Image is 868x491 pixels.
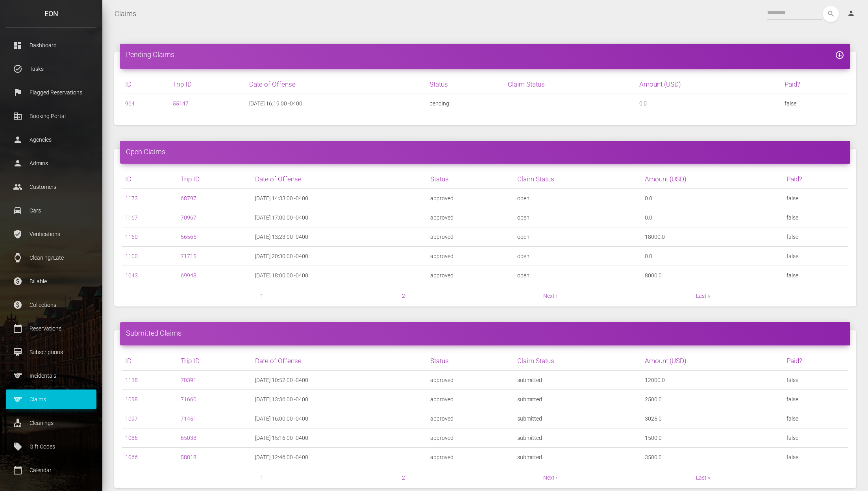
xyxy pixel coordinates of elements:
[642,247,783,266] td: 0.0
[178,351,252,371] th: Trip ID
[783,266,848,285] td: false
[402,474,405,481] a: 2
[181,454,196,460] a: 58818
[252,447,427,467] td: [DATE] 12:46:00 -0400
[642,208,783,227] td: 0.0
[427,447,514,467] td: approved
[783,389,848,409] td: false
[252,247,427,266] td: [DATE] 20:30:00 -0400
[6,413,96,433] a: cleaning_services Cleanings
[12,370,91,382] p: Incidentals
[181,396,196,402] a: 71660
[783,247,848,266] td: false
[823,6,839,22] button: search
[426,94,505,113] td: pending
[426,75,505,94] th: Status
[260,291,263,301] span: 1
[125,253,138,259] a: 1100
[252,227,427,247] td: [DATE] 13:23:00 -0400
[427,227,514,247] td: approved
[252,409,427,428] td: [DATE] 16:00:00 -0400
[6,201,96,220] a: drive_eta Cars
[427,389,514,409] td: approved
[514,447,642,467] td: submitted
[642,189,783,208] td: 0.0
[783,428,848,447] td: false
[514,389,642,409] td: submitted
[246,75,426,94] th: Date of Offense
[6,437,96,456] a: local_offer Gift Codes
[126,147,844,157] h4: Open Claims
[835,50,844,60] i: add_circle_outline
[427,247,514,266] td: approved
[642,428,783,447] td: 1500.0
[181,214,196,221] a: 70967
[781,75,848,94] th: Paid?
[125,396,138,402] a: 1098
[252,370,427,389] td: [DATE] 10:52:00 -0400
[6,177,96,197] a: people Customers
[12,393,91,405] p: Claims
[181,272,196,279] a: 69948
[505,75,636,94] th: Claim Status
[642,351,783,371] th: Amount (USD)
[181,234,196,240] a: 56565
[122,473,848,482] nav: pager
[6,35,96,55] a: dashboard Dashboard
[514,370,642,389] td: submitted
[12,252,91,264] p: Cleaning/Late
[6,389,96,409] a: sports Claims
[178,170,252,189] th: Trip ID
[12,87,91,98] p: Flagged Reservations
[252,266,427,285] td: [DATE] 18:00:00 -0400
[12,323,91,334] p: Reservations
[252,389,427,409] td: [DATE] 13:36:00 -0400
[847,9,855,17] i: person
[427,189,514,208] td: approved
[783,227,848,247] td: false
[125,195,138,201] a: 1173
[6,83,96,102] a: flag Flagged Reservations
[181,435,196,441] a: 65038
[173,100,189,107] a: 55147
[514,351,642,371] th: Claim Status
[125,377,138,383] a: 1138
[115,4,136,24] a: Claims
[12,205,91,216] p: Cars
[181,253,196,259] a: 71715
[125,435,138,441] a: 1086
[427,409,514,428] td: approved
[125,234,138,240] a: 1160
[181,195,196,201] a: 68797
[6,153,96,173] a: person Admins
[246,94,426,113] td: [DATE] 16:19:00 -0400
[12,228,91,240] p: Verifications
[6,271,96,291] a: paid Billable
[12,63,91,75] p: Tasks
[12,346,91,358] p: Subscriptions
[181,415,196,422] a: 71451
[783,447,848,467] td: false
[514,208,642,227] td: open
[427,370,514,389] td: approved
[6,342,96,362] a: card_membership Subscriptions
[6,106,96,126] a: corporate_fare Booking Portal
[125,100,135,107] a: 964
[12,464,91,476] p: Calendar
[696,474,710,481] a: Last »
[427,428,514,447] td: approved
[12,275,91,287] p: Billable
[125,272,138,279] a: 1043
[642,227,783,247] td: 18000.0
[12,441,91,452] p: Gift Codes
[642,447,783,467] td: 3500.0
[12,134,91,146] p: Agencies
[6,319,96,338] a: calendar_today Reservations
[252,428,427,447] td: [DATE] 15:16:00 -0400
[642,170,783,189] th: Amount (USD)
[783,351,848,371] th: Paid?
[514,409,642,428] td: submitted
[6,295,96,315] a: paid Collections
[841,6,862,22] a: person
